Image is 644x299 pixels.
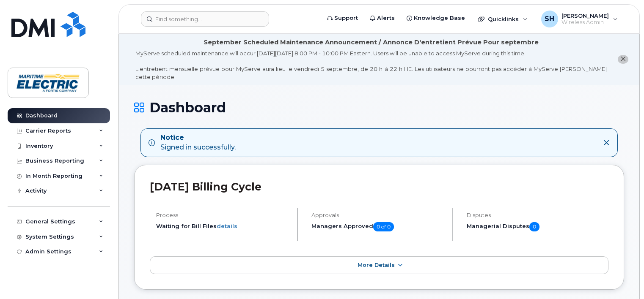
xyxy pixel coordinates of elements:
a: details [217,223,237,229]
li: Waiting for Bill Files [156,222,290,230]
div: MyServe scheduled maintenance will occur [DATE][DATE] 8:00 PM - 10:00 PM Eastern. Users will be u... [135,49,607,81]
span: More Details [358,262,395,268]
h1: Dashboard [134,100,624,115]
h5: Managerial Disputes [467,222,608,231]
h4: Process [156,212,290,218]
div: September Scheduled Maintenance Announcement / Annonce D'entretient Prévue Pour septembre [204,38,539,47]
h4: Approvals [311,212,445,218]
strong: Notice [160,133,236,143]
button: close notification [618,55,628,64]
div: Signed in successfully. [160,133,236,152]
span: 0 of 0 [373,222,394,231]
h4: Disputes [467,212,608,218]
span: 0 [529,222,539,231]
h2: [DATE] Billing Cycle [150,180,608,193]
h5: Managers Approved [311,222,445,231]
